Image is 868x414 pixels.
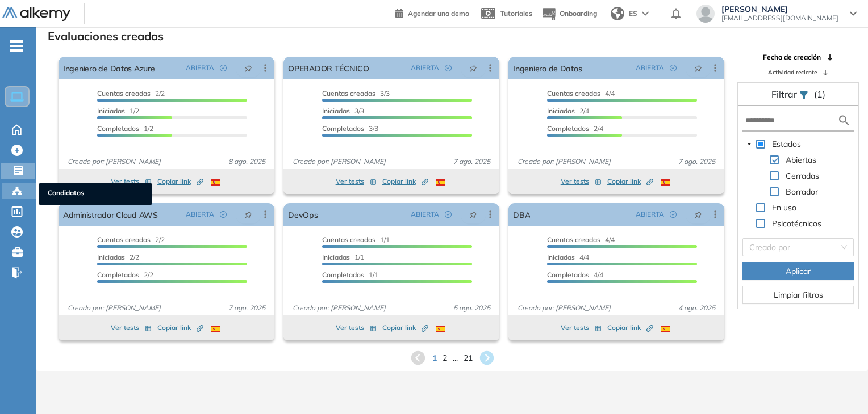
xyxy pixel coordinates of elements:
[513,303,615,313] span: Creado por: [PERSON_NAME]
[742,286,854,304] button: Limpiar filtros
[547,107,589,115] span: 2/4
[674,303,720,313] span: 4 ago. 2025
[469,210,477,219] span: pushpin
[768,68,817,77] span: Actividad reciente
[322,253,364,261] span: 1/1
[513,157,615,167] span: Creado por: [PERSON_NAME]
[157,321,203,335] button: Copiar link
[449,303,495,313] span: 5 ago. 2025
[461,59,486,77] button: pushpin
[97,124,153,133] span: 1/2
[322,271,378,279] span: 1/1
[220,65,227,71] span: check-circle
[443,352,447,364] span: 2
[721,5,838,14] span: [PERSON_NAME]
[288,57,369,79] a: OPERADOR TÉCNICO
[382,176,428,187] span: Copiar link
[244,210,252,219] span: pushpin
[547,253,589,261] span: 4/4
[774,289,823,301] span: Limpiar filtros
[449,157,495,167] span: 7 ago. 2025
[770,137,803,151] span: Estados
[607,321,653,335] button: Copiar link
[772,139,801,149] span: Estados
[771,88,799,100] span: Filtrar
[411,63,439,73] span: ABIERTA
[2,7,70,22] img: Logo
[547,235,615,244] span: 4/4
[746,141,752,147] span: caret-down
[772,202,796,213] span: En uso
[674,157,720,167] span: 7 ago. 2025
[547,124,589,133] span: Completados
[786,265,811,277] span: Aplicar
[322,271,364,279] span: Completados
[97,89,165,98] span: 2/2
[211,179,220,186] img: ESP
[336,175,377,188] button: Ver tests
[322,107,364,115] span: 3/3
[322,124,364,133] span: Completados
[814,87,825,101] span: (1)
[63,303,165,313] span: Creado por: [PERSON_NAME]
[322,124,378,133] span: 3/3
[547,89,600,98] span: Cuentas creadas
[783,185,820,198] span: Borrador
[322,107,350,115] span: Iniciadas
[10,45,23,47] i: -
[770,217,824,230] span: Psicotécnicos
[661,326,670,332] img: ESP
[382,321,428,335] button: Copiar link
[97,235,165,244] span: 2/2
[464,352,473,364] span: 21
[772,218,821,229] span: Psicotécnicos
[382,175,428,188] button: Copiar link
[97,253,125,261] span: Iniciadas
[513,203,530,226] a: DBA
[561,321,602,335] button: Ver tests
[607,176,653,187] span: Copiar link
[837,113,851,128] img: search icon
[236,205,261,223] button: pushpin
[786,155,816,165] span: Abiertas
[111,321,152,335] button: Ver tests
[411,209,439,219] span: ABIERTA
[211,326,220,332] img: ESP
[244,64,252,73] span: pushpin
[157,175,203,188] button: Copiar link
[742,262,854,280] button: Aplicar
[636,209,664,219] span: ABIERTA
[547,235,600,244] span: Cuentas creadas
[541,2,597,26] button: Onboarding
[97,235,151,244] span: Cuentas creadas
[336,321,377,335] button: Ver tests
[547,253,575,261] span: Iniciadas
[642,11,649,16] img: arrow
[670,65,677,71] span: check-circle
[322,253,350,261] span: Iniciadas
[770,201,799,214] span: En uso
[288,157,390,167] span: Creado por: [PERSON_NAME]
[560,9,597,18] span: Onboarding
[111,175,152,188] button: Ver tests
[547,271,603,279] span: 4/4
[513,57,582,79] a: Ingeniero de Datos
[547,107,575,115] span: Iniciadas
[721,14,838,23] span: [EMAIL_ADDRESS][DOMAIN_NAME]
[63,157,165,167] span: Creado por: [PERSON_NAME]
[783,153,819,167] span: Abiertas
[322,89,390,98] span: 3/3
[636,63,664,73] span: ABIERTA
[97,89,151,98] span: Cuentas creadas
[97,107,125,115] span: Iniciadas
[288,303,390,313] span: Creado por: [PERSON_NAME]
[436,179,445,186] img: ESP
[48,188,143,200] span: Candidatos
[686,205,711,223] button: pushpin
[186,63,214,73] span: ABIERTA
[97,107,139,115] span: 1/2
[607,323,653,333] span: Copiar link
[786,171,819,181] span: Cerradas
[686,59,711,77] button: pushpin
[322,89,375,98] span: Cuentas creadas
